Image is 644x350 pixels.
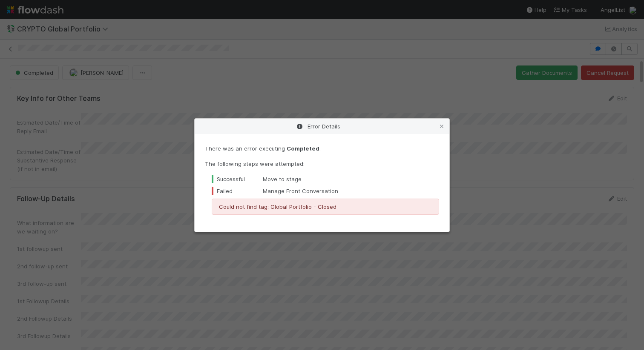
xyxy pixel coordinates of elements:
p: Could not find tag: Global Portfolio - Closed [219,202,432,211]
p: There was an error executing . [205,144,439,153]
div: Manage Front Conversation [212,187,439,195]
div: Error Details [195,119,449,134]
div: Move to stage [212,175,439,183]
p: The following steps were attempted: [205,159,439,168]
div: Failed [212,187,263,195]
div: Successful [212,175,263,183]
strong: Completed [287,145,319,152]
